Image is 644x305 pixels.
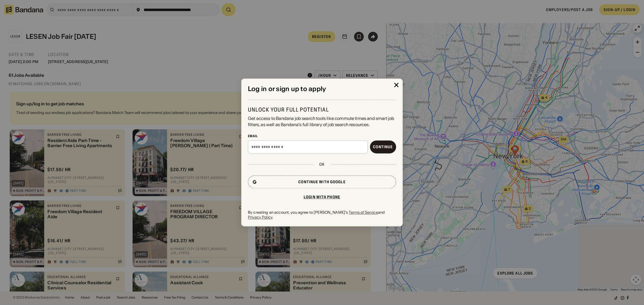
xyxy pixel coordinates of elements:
a: Privacy Policy [248,215,272,220]
div: Login with phone [304,195,340,199]
div: Email [248,134,396,138]
div: Continue [373,145,393,149]
div: Unlock your full potential [248,106,396,113]
div: Continue with Google [298,180,345,184]
a: Terms of Service [349,210,378,215]
div: Log in or sign up to apply [248,85,396,93]
div: Get access to Bandana job search tools like commute times and smart job filters, as well as Banda... [248,116,396,128]
div: or [319,162,324,167]
div: By creating an account, you agree to [PERSON_NAME]'s and . [248,210,396,220]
